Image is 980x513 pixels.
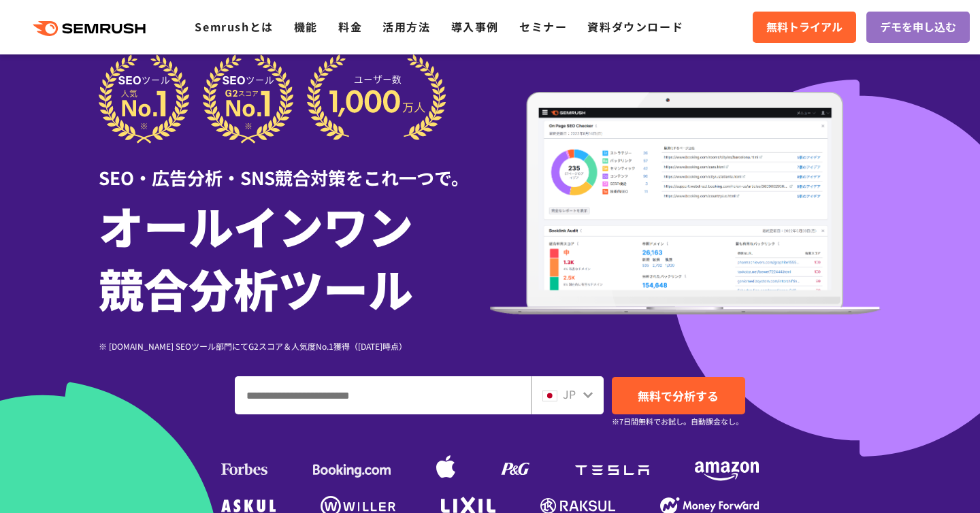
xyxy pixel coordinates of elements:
[99,194,490,319] h1: オールインワン 競合分析ツール
[753,12,856,43] a: 無料トライアル
[638,387,719,404] span: 無料で分析する
[612,415,743,428] small: ※7日間無料でお試し。自動課金なし。
[766,18,843,36] span: 無料トライアル
[519,18,567,35] a: セミナー
[99,340,490,352] div: ※ [DOMAIN_NAME] SEOツール部門にてG2スコア＆人気度No.1獲得（[DATE]時点）
[195,18,273,35] a: Semrushとは
[451,18,499,35] a: 導入事例
[880,18,956,36] span: デモを申し込む
[563,386,576,402] span: JP
[99,144,490,191] div: SEO・広告分析・SNS競合対策をこれ一つで。
[338,18,362,35] a: 料金
[866,12,970,43] a: デモを申し込む
[382,18,430,35] a: 活用方法
[587,18,683,35] a: 資料ダウンロード
[294,18,318,35] a: 機能
[612,377,745,414] a: 無料で分析する
[235,377,530,414] input: ドメイン、キーワードまたはURLを入力してください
